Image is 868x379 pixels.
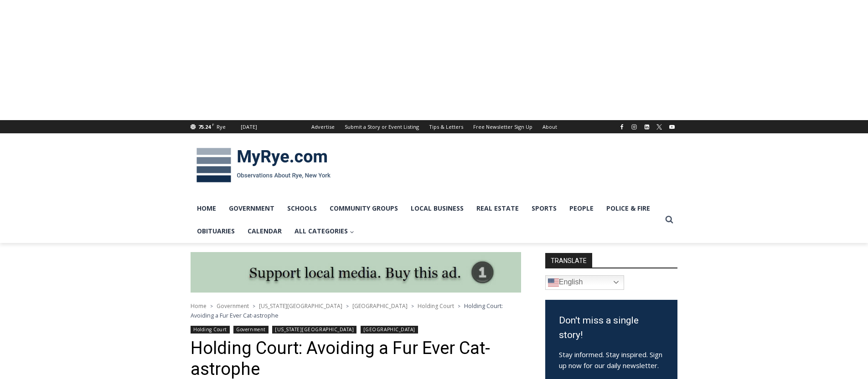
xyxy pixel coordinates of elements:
a: Obituaries [191,220,241,243]
a: YouTube [666,121,677,132]
div: Rye [217,123,226,131]
strong: TRANSLATE [545,253,592,268]
nav: Secondary Navigation [306,120,562,133]
a: All Categories [288,220,361,243]
a: Advertise [306,120,340,133]
a: Tips & Letters [424,120,468,133]
a: Sports [525,197,563,220]
span: > [458,303,460,309]
button: View Search Form [661,212,677,228]
a: People [563,197,600,220]
a: Calendar [241,220,288,243]
a: Police & Fire [600,197,656,220]
a: Community Groups [323,197,404,220]
span: 75.24 [198,123,211,130]
a: Holding Court [191,326,230,334]
a: Free Newsletter Sign Up [468,120,537,133]
img: en [548,277,559,288]
a: Home [191,197,222,220]
a: Schools [281,197,323,220]
a: Government [222,197,281,220]
p: Stay informed. Stay inspired. Sign up now for our daily newsletter. [559,349,664,371]
a: Linkedin [641,121,652,132]
a: Local Business [404,197,470,220]
h3: Don't miss a single story! [559,313,664,342]
a: English [545,275,624,290]
a: [GEOGRAPHIC_DATA] [361,326,418,334]
span: > [411,303,414,309]
a: Real Estate [470,197,525,220]
div: [DATE] [241,123,257,131]
a: Facebook [616,121,627,132]
a: Submit a Story or Event Listing [340,120,424,133]
a: Holding Court [418,302,454,310]
span: > [253,303,255,309]
a: X [654,121,665,132]
span: > [210,303,213,309]
span: > [346,303,349,309]
span: All Categories [294,226,354,236]
img: support local media, buy this ad [191,252,521,293]
nav: Breadcrumbs [191,301,521,320]
nav: Primary Navigation [191,197,661,243]
span: F [212,122,214,127]
a: Government [217,302,249,310]
span: Holding Court: Avoiding a Fur Ever Cat-astrophe [191,302,503,319]
a: Home [191,302,207,310]
a: Instagram [629,121,640,132]
a: [US_STATE][GEOGRAPHIC_DATA] [259,302,342,310]
a: About [537,120,562,133]
a: [GEOGRAPHIC_DATA] [352,302,408,310]
a: Government [233,326,268,334]
img: MyRye.com [191,141,336,189]
a: [US_STATE][GEOGRAPHIC_DATA] [272,326,356,334]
